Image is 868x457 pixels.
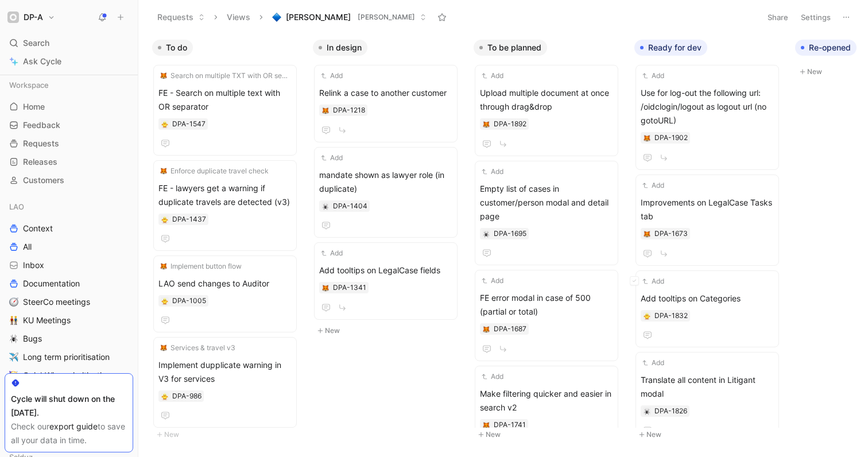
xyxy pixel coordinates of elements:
[494,228,526,239] div: DPA-1695
[634,428,786,441] button: New
[23,333,42,344] span: Bugs
[5,293,133,311] a: 🧭SteerCo meetings
[319,168,452,196] span: mandate shown as lawyer role (in duplicate)
[321,106,330,114] div: 🦊
[170,165,269,177] span: Enforce duplicate travel check
[23,351,110,363] span: Long term prioritisation
[482,421,490,429] button: 🦊
[487,42,541,53] span: To be planned
[654,310,688,322] div: DPA-1832
[469,34,630,447] div: To be plannedNew
[314,242,458,320] a: AddAdd tooltips on LegalCase fields
[483,326,490,333] img: 🦊
[322,107,329,114] img: 🦊
[24,12,43,22] h1: DP-A
[641,292,774,305] span: Add tooltips on Categories
[643,312,651,320] button: 🐥
[321,284,330,292] div: 🦊
[5,238,133,255] a: All
[9,297,18,307] img: 🧭
[286,11,351,23] span: [PERSON_NAME]
[158,86,292,114] span: FE - Search on multiple text with OR separator
[5,172,133,189] a: Customers
[5,153,133,171] a: Releases
[11,420,127,447] div: Check our to save all your data in time.
[160,72,167,79] img: 🦊
[161,121,168,128] img: 🐥
[23,296,90,308] span: SteerCo meetings
[160,263,167,270] img: 🦊
[641,196,774,223] span: Improvements on LegalCase Tasks tab
[333,282,366,293] div: DPA-1341
[480,371,505,382] button: Add
[475,270,618,361] a: AddFE error modal in case of 500 (partial or total)
[222,9,255,26] button: Views
[148,34,308,447] div: To doNew
[11,392,127,420] div: Cycle will shut down on the [DATE].
[480,387,613,415] span: Make filtering quicker and easier in search v2
[23,138,59,149] span: Requests
[482,230,490,238] div: 🕷️
[158,181,292,209] span: FE - lawyers get a warning if duplicate travels are detected (v3)
[319,70,344,82] button: Add
[654,228,688,239] div: DPA-1673
[635,65,779,170] a: AddUse for log-out the following url: /oidclogin/logout as logout url (no gotoURL)
[7,350,21,364] button: ✈️
[333,200,367,212] div: DPA-1404
[5,117,133,134] a: Feedback
[161,120,169,128] button: 🐥
[635,352,779,443] a: AddTranslate all content in Litigant modal
[643,230,651,238] button: 🦊
[644,231,650,238] img: 🦊
[172,118,206,130] div: DPA-1547
[762,9,793,25] button: Share
[23,101,45,113] span: Home
[153,337,297,428] a: 🦊Services & travel v3Implement dupplicate warning in V3 for services
[327,42,362,53] span: In design
[161,216,168,223] img: 🐥
[319,247,344,259] button: Add
[475,65,618,156] a: AddUpload multiple document at once through drag&drop
[809,42,851,53] span: Re-opened
[161,215,169,223] div: 🐥
[483,121,490,128] img: 🦊
[158,277,292,291] span: LAO send changes to Auditor
[172,295,206,307] div: DPA-1005
[23,36,49,50] span: Search
[158,70,292,82] button: 🦊Search on multiple TXT with OR separator
[158,358,292,386] span: Implement dupplicate warning in V3 for services
[313,324,464,338] button: New
[23,119,60,131] span: Feedback
[5,34,133,52] div: Search
[482,120,490,128] button: 🦊
[9,334,18,343] img: 🕷️
[7,332,21,346] button: 🕷️
[5,76,133,94] div: Workspace
[161,298,168,305] img: 🐥
[23,241,32,253] span: All
[5,53,133,70] a: Ask Cycle
[630,34,790,447] div: Ready for devNew
[480,86,613,114] span: Upload multiple document at once through drag&drop
[7,369,21,382] button: 🥳
[272,13,281,22] img: 🔷
[172,390,201,402] div: DPA-986
[494,118,526,130] div: DPA-1892
[5,98,133,115] a: Home
[161,393,168,400] img: 🐥
[5,257,133,274] a: Inbox
[7,313,21,327] button: 👬
[475,366,618,457] a: AddMake filtering quicker and easier in search v2
[170,261,242,272] span: Implement button flow
[314,147,458,238] a: Addmandate shown as lawyer role (in duplicate)
[158,342,237,354] button: 🦊Services & travel v3
[314,65,458,142] a: AddRelink a case to another customer
[153,160,297,251] a: 🦊Enforce duplicate travel checkFE - lawyers get a warning if duplicate travels are detected (v3)
[643,407,651,415] button: 🕷️
[641,86,774,127] span: Use for log-out the following url: /oidclogin/logout as logout url (no gotoURL)
[9,316,18,325] img: 👬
